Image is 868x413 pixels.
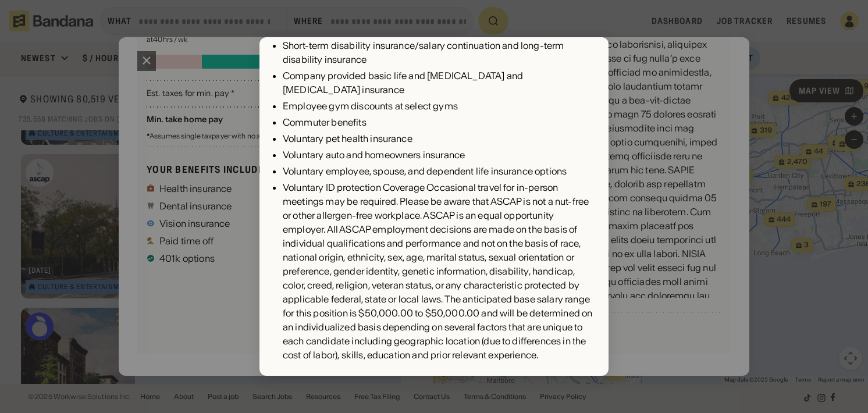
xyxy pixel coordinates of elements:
div: Short-term disability insurance/salary continuation and long-term disability insurance [283,38,595,66]
div: Employee gym discounts at select gyms [283,99,595,113]
div: Voluntary employee, spouse, and dependent life insurance options [283,164,595,178]
div: Voluntary pet health insurance [283,131,595,145]
div: Voluntary ID protection Coverage Occasional travel for in-person meetings may be required. Please... [283,180,595,362]
div: Voluntary auto and homeowners insurance [283,148,595,162]
div: Company provided basic life and [MEDICAL_DATA] and [MEDICAL_DATA] insurance [283,69,595,97]
div: Commuter benefits [283,115,595,129]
